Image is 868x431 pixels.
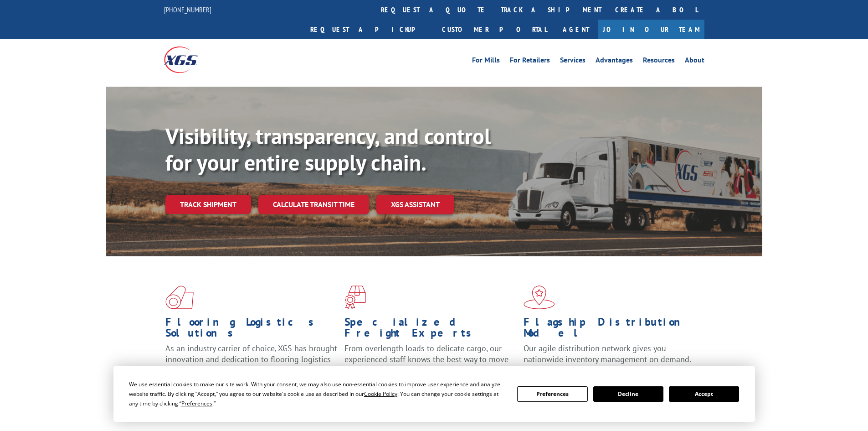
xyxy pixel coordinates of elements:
h1: Specialized Freight Experts [344,317,517,343]
button: Decline [593,386,663,402]
p: From overlength loads to delicate cargo, our experienced staff knows the best way to move your fr... [344,343,517,384]
img: xgs-icon-flagship-distribution-model-red [524,286,555,309]
a: For Mills [472,57,500,67]
div: Cookie Consent Prompt [113,366,755,422]
h1: Flooring Logistics Solutions [165,317,338,343]
a: Resources [643,57,675,67]
span: Cookie Policy [364,390,397,398]
span: Preferences [181,400,212,407]
a: XGS ASSISTANT [376,195,454,214]
div: We use essential cookies to make our site work. With your consent, we may also use non-essential ... [129,379,506,408]
img: xgs-icon-total-supply-chain-intelligence-red [165,286,194,309]
span: As an industry carrier of choice, XGS has brought innovation and dedication to flooring logistics... [165,343,337,375]
a: Customer Portal [435,20,554,39]
span: Our agile distribution network gives you nationwide inventory management on demand. [524,343,691,364]
button: Accept [669,386,739,402]
a: Calculate transit time [258,195,369,214]
a: Agent [554,20,598,39]
button: Preferences [517,386,587,402]
a: Track shipment [165,195,251,214]
a: About [685,57,704,67]
b: Visibility, transparency, and control for your entire supply chain. [165,122,491,177]
img: xgs-icon-focused-on-flooring-red [344,286,366,309]
h1: Flagship Distribution Model [524,317,696,343]
a: [PHONE_NUMBER] [164,5,211,14]
a: Advantages [596,57,633,67]
a: Request a pickup [303,20,435,39]
a: Services [560,57,586,67]
a: Join Our Team [598,20,704,39]
a: For Retailers [510,57,550,67]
